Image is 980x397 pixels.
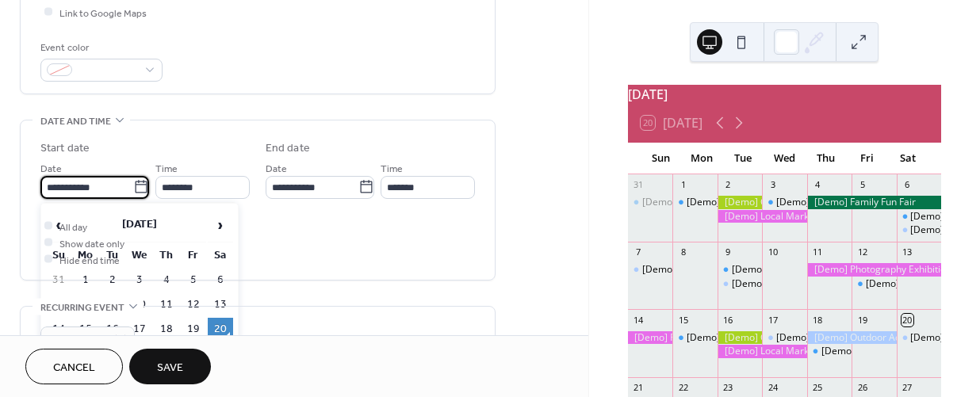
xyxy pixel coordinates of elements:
div: [Demo] Seniors' Social Tea [718,277,762,291]
div: 22 [677,382,689,394]
div: 31 [633,179,645,191]
div: Event color [40,40,159,56]
div: [Demo] Open Mic Night [897,223,941,237]
button: Save [129,349,211,384]
span: Do not repeat [47,330,106,348]
div: [Demo] Local Market [718,345,807,358]
div: 1 [677,179,689,191]
div: [Demo] Photography Exhibition [807,263,941,277]
div: [Demo] Morning Yoga Bliss [852,277,896,291]
span: Recurring event [40,300,124,316]
div: [Demo] Morning Yoga Bliss [687,331,807,345]
span: Link to Google Maps [59,5,147,21]
div: 24 [767,382,779,394]
div: [Demo] Outdoor Adventure Day [807,331,897,345]
div: 26 [856,382,868,394]
button: Cancel [25,349,123,384]
span: Date [266,160,287,177]
span: Hide end time [59,252,120,269]
div: 18 [812,314,824,326]
span: Show date only [59,235,124,252]
div: [Demo] Morning Yoga Bliss [672,331,717,345]
div: 13 [902,246,913,258]
div: 2 [722,179,734,191]
div: [DATE] [628,85,941,104]
div: [Demo] Photography Exhibition [628,331,672,345]
div: [Demo] Culinary Cooking Class [762,331,806,345]
div: [Demo] Family Fun Fair [807,196,941,209]
div: [Demo] Gardening Workshop [718,331,762,345]
div: [Demo] Fitness Bootcamp [672,196,717,209]
span: Cancel [53,360,95,376]
div: [Demo] Culinary Cooking Class [776,331,913,345]
div: [Demo] Morning Yoga Bliss [628,196,672,209]
div: 17 [767,314,779,326]
div: [Demo] Book Club Gathering [642,263,769,277]
div: 9 [722,246,734,258]
div: Sat [887,143,928,174]
div: [Demo] Seniors' Social Tea [732,277,851,291]
div: 20 [902,314,913,326]
div: 3 [767,179,779,191]
div: Tue [722,143,764,174]
div: 21 [633,382,645,394]
div: [Demo] Morning Yoga Bliss [642,196,763,209]
div: [Demo] Book Club Gathering [628,263,672,277]
span: Save [157,360,183,376]
div: 7 [633,246,645,258]
div: 12 [856,246,868,258]
div: [Demo] Morning Yoga Bliss [762,196,806,209]
div: 25 [812,382,824,394]
span: Time [155,160,178,177]
div: 19 [856,314,868,326]
div: 23 [722,382,734,394]
div: Thu [805,143,846,174]
div: Sun [641,143,682,174]
span: Date [40,160,62,177]
div: 10 [767,246,779,258]
div: 4 [812,179,824,191]
div: 11 [812,246,824,258]
span: Date and time [40,113,111,130]
div: [Demo] Local Market [718,210,807,223]
div: [Demo] Gardening Workshop [718,196,762,209]
div: 27 [902,382,913,394]
div: [Demo] Morning Yoga Bliss [821,345,942,358]
div: 16 [722,314,734,326]
div: 6 [902,179,913,191]
div: 15 [677,314,689,326]
span: All day [59,219,87,235]
div: [Demo] Open Mic Night [897,331,941,345]
div: Wed [764,143,805,174]
div: 14 [633,314,645,326]
span: Time [381,160,403,177]
div: [Demo] Fitness Bootcamp [687,196,801,209]
div: 5 [856,179,868,191]
div: [Demo] Morning Yoga Bliss [718,263,762,277]
div: [Demo] Morning Yoga Bliss [732,263,852,277]
div: Fri [846,143,887,174]
div: [Demo] Morning Yoga Bliss [776,196,897,209]
div: [Demo] Morning Yoga Bliss [807,345,852,358]
div: Start date [40,140,90,157]
div: [Demo] Morning Yoga Bliss [897,210,941,223]
div: Mon [682,143,723,174]
div: 8 [677,246,689,258]
div: End date [266,140,310,157]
